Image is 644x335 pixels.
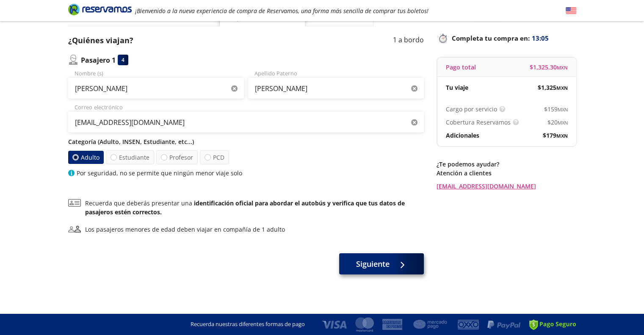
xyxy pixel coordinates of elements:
[446,131,479,140] p: Adicionales
[85,199,405,216] b: identificación oficial para abordar el autobús y verifica que tus datos de pasajeros estén correc...
[68,112,424,133] input: Correo electrónico
[118,55,128,65] div: 4
[200,150,229,164] label: PCD
[106,150,154,164] label: Estudiante
[446,63,476,72] p: Pago total
[530,63,568,72] span: $ 1,325.30
[68,35,133,46] p: ¿Quiénes viajan?
[543,131,568,140] span: $ 179
[556,133,568,139] small: MXN
[446,105,497,114] p: Cargo por servicio
[68,151,103,164] label: Adulto
[446,118,511,127] p: Cobertura Reservamos
[566,6,576,16] button: English
[538,83,568,92] span: $ 1,325
[68,137,424,146] p: Categoría (Adulto, INSEN, Estudiante, etc...)
[544,105,568,114] span: $ 159
[356,258,390,270] span: Siguiente
[556,85,568,91] small: MXN
[135,7,428,15] em: ¡Bienvenido a la nueva experiencia de compra de Reservamos, una forma más sencilla de comprar tus...
[68,3,132,16] i: Brand Logo
[85,225,285,234] div: Los pasajeros menores de edad deben viajar en compañía de 1 adulto
[248,78,424,99] input: Apellido Paterno
[558,106,568,113] small: MXN
[81,55,116,65] p: Pasajero 1
[339,253,424,274] button: Siguiente
[191,320,305,329] p: Recuerda nuestras diferentes formas de pago
[437,32,576,44] p: Completa tu compra en :
[437,169,576,177] p: Atención a clientes
[393,35,424,46] p: 1 a bordo
[437,160,576,169] p: ¿Te podemos ayudar?
[156,150,198,164] label: Profesor
[85,199,424,216] p: Recuerda que deberás presentar una
[557,64,568,71] small: MXN
[437,182,576,191] a: [EMAIL_ADDRESS][DOMAIN_NAME]
[532,33,549,43] span: 13:05
[68,78,244,99] input: Nombre (s)
[446,83,468,92] p: Tu viaje
[77,169,242,177] p: Por seguridad, no se permite que ningún menor viaje solo
[558,119,568,126] small: MXN
[547,118,568,127] span: $ 20
[68,3,132,18] a: Brand Logo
